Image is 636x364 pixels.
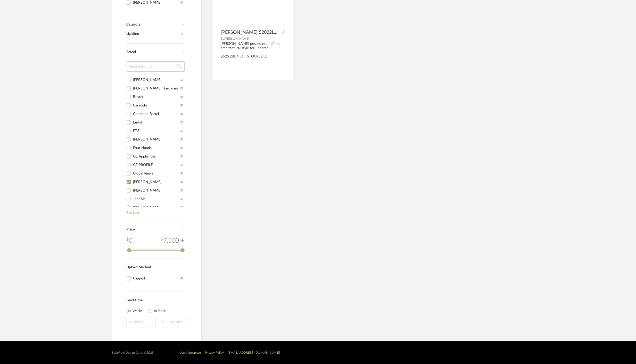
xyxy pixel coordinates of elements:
[133,203,180,212] div: [PERSON_NAME]
[180,203,183,212] div: (1)
[221,37,225,40] span: By
[221,30,279,35] span: [PERSON_NAME] 52022LCB Large LED Vanity
[180,135,183,144] div: (2)
[180,161,183,169] div: (2)
[180,101,183,110] div: (1)
[127,317,155,327] input: 1 Week
[180,76,183,84] div: (3)
[127,61,185,72] input: Search Brands
[133,76,180,84] div: [PERSON_NAME]
[133,161,180,169] div: GE PROFILE
[221,42,285,51] div: [PERSON_NAME] possesses a refined architectural style for updated traditional and transitional in...
[127,22,141,27] span: Category
[234,55,244,58] span: DNET
[181,30,185,38] span: (1)
[127,228,135,231] span: Price
[133,178,180,186] div: [PERSON_NAME]
[180,144,183,152] div: (6)
[225,37,250,40] span: [PERSON_NAME]
[133,195,180,203] div: JennAir
[180,84,183,93] div: (1)
[133,144,180,152] div: Four Hands
[180,169,183,178] div: (1)
[161,236,185,245] div: 7,500 +
[158,317,187,327] input: 20+ Weeks
[221,55,234,58] span: $525.28
[133,169,180,178] div: Global Views
[180,93,183,101] div: (1)
[133,152,180,161] div: GE Appliances
[180,127,183,135] div: (2)
[180,195,183,203] div: (2)
[133,118,180,127] div: Emtek
[133,93,180,101] div: Bosch
[180,118,183,127] div: (5)
[133,274,180,283] div: Clipped
[180,351,201,354] a: User Agreement
[180,178,183,186] div: (1)
[259,55,268,59] span: Lead
[154,309,166,314] label: In Stock
[112,351,154,355] div: StyleRow Design Corp. ©2025
[247,54,259,59] span: STOCK
[180,152,183,161] div: (1)
[205,351,224,354] a: Privacy Policy
[127,50,136,54] span: Brand
[133,110,180,118] div: Crate and Barrel
[127,266,151,269] span: Upload Method
[127,29,180,38] span: Lighting
[133,84,180,93] div: [PERSON_NAME] Hardware
[180,186,183,195] div: (1)
[127,299,143,302] span: Lead Time
[133,127,180,135] div: ET2
[180,110,183,118] div: (1)
[180,274,183,283] div: (1)
[125,207,185,215] a: See Less -
[133,186,180,195] div: [PERSON_NAME]
[127,236,133,245] div: 0
[133,101,180,110] div: Caracole
[133,135,180,144] div: [PERSON_NAME]
[133,309,143,314] label: Weeks
[228,351,280,354] a: [EMAIL_ADDRESS][DOMAIN_NAME]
